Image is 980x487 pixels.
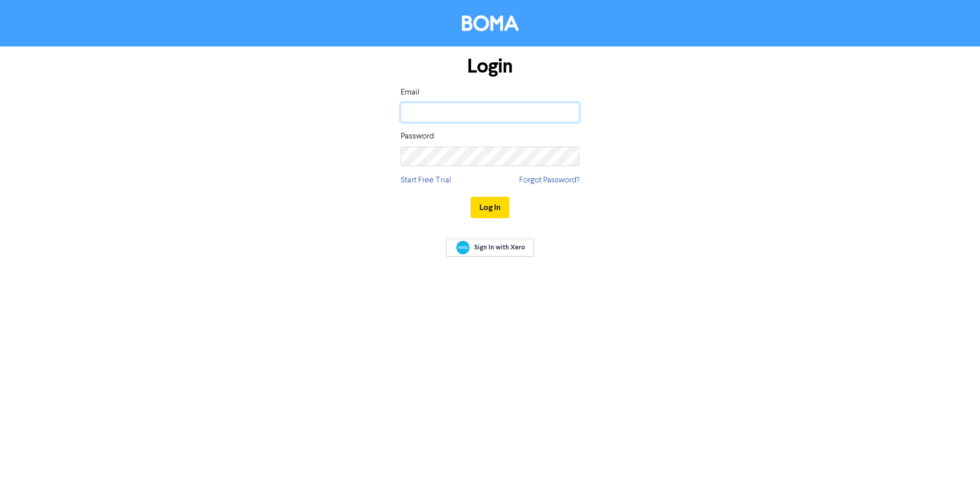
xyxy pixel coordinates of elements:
[462,15,519,31] img: BOMA Logo
[474,243,525,252] span: Sign In with Xero
[401,86,420,99] label: Email
[471,197,509,218] button: Log In
[446,239,534,257] a: Sign In with Xero
[519,174,579,187] a: Forgot Password?
[401,55,579,78] h1: Login
[401,130,434,143] label: Password
[929,438,980,487] iframe: Chat Widget
[401,174,451,187] a: Start Free Trial
[456,241,470,254] img: Xero logo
